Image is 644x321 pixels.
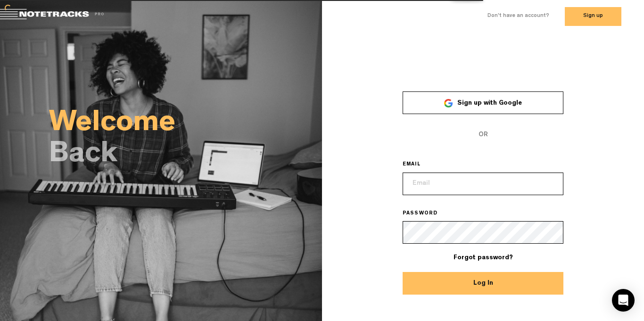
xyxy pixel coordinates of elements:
h2: Welcome [49,111,322,138]
button: Sign up [565,7,621,26]
label: Don't have an account? [487,12,549,20]
button: Log In [403,272,564,295]
a: Forgot password? [454,255,513,261]
div: Open Intercom Messenger [612,289,635,312]
label: PASSWORD [403,210,451,218]
span: OR [403,123,564,146]
h2: Back [49,142,322,169]
label: EMAIL [403,161,434,169]
span: Sign up with Google [457,100,522,107]
input: Email [403,173,564,195]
